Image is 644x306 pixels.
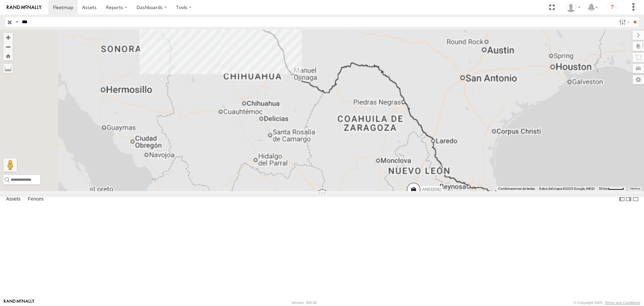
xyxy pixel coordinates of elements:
label: Hide Summary Table [632,194,639,204]
label: Map Settings [633,75,644,84]
a: Terms and Conditions [605,301,640,305]
span: Datos del mapa ©2025 Google, INEGI [539,187,595,190]
label: Search Query [14,17,19,27]
button: Zoom in [3,33,13,42]
a: Términos (se abre en una nueva pestaña) [630,187,640,190]
div: © Copyright 2025 - [574,301,640,305]
button: Escala del mapa: 50 km por 43 píxeles [597,186,626,191]
img: rand-logo.svg [7,5,42,10]
button: Zoom out [3,42,13,51]
label: Measure [3,64,13,73]
button: Combinaciones de teclas [498,186,535,191]
label: Fences [24,195,47,204]
span: 50 km [599,187,608,190]
div: MANUEL HERNANDEZ [563,2,583,12]
label: Search Filter Options [616,17,631,27]
label: Dock Summary Table to the Left [619,194,625,204]
div: Version: 306.00 [291,301,317,305]
label: Dock Summary Table to the Right [625,194,632,204]
button: Arrastra al hombrecito al mapa para abrir Street View [3,158,17,172]
i: ? [607,2,618,13]
a: Visit our Website [4,299,35,306]
button: Zoom Home [3,51,13,60]
label: Assets [3,195,24,204]
span: AN532042 [422,187,441,192]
